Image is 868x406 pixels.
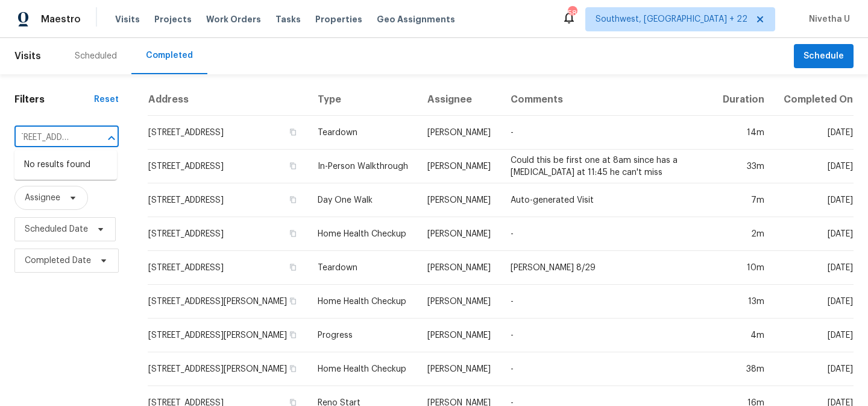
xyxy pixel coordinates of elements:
[501,352,712,386] td: -
[712,285,773,319] td: 13m
[206,13,261,25] span: Work Orders
[288,127,298,138] button: Copy Address
[148,183,308,217] td: [STREET_ADDRESS]
[418,116,500,150] td: [PERSON_NAME]
[804,13,850,25] span: Nivetha U
[308,251,418,285] td: Teardown
[774,183,854,217] td: [DATE]
[418,183,500,217] td: [PERSON_NAME]
[501,319,712,352] td: -
[308,217,418,251] td: Home Health Checkup
[774,285,854,319] td: [DATE]
[14,94,94,106] h1: Filters
[14,150,117,180] div: No results found
[501,217,712,251] td: -
[596,13,747,25] span: Southwest, [GEOGRAPHIC_DATA] + 22
[712,150,773,183] td: 33m
[148,285,308,319] td: [STREET_ADDRESS][PERSON_NAME]
[288,296,298,306] button: Copy Address
[712,319,773,352] td: 4m
[568,7,576,19] div: 582
[804,49,844,64] span: Schedule
[712,352,773,386] td: 38m
[308,352,418,386] td: Home Health Checkup
[418,352,500,386] td: [PERSON_NAME]
[148,84,308,116] th: Address
[288,329,298,340] button: Copy Address
[148,251,308,285] td: [STREET_ADDRESS]
[501,150,712,183] td: Could this be first one at 8am since has a [MEDICAL_DATA] at 11:45 he can't miss
[148,319,308,352] td: [STREET_ADDRESS][PERSON_NAME]
[308,183,418,217] td: Day One Walk
[418,319,500,352] td: [PERSON_NAME]
[308,285,418,319] td: Home Health Checkup
[418,251,500,285] td: [PERSON_NAME]
[501,285,712,319] td: -
[75,50,117,62] div: Scheduled
[148,150,308,183] td: [STREET_ADDRESS]
[315,13,362,25] span: Properties
[25,192,60,204] span: Assignee
[275,15,301,24] span: Tasks
[774,116,854,150] td: [DATE]
[94,94,119,106] div: Reset
[501,116,712,150] td: -
[25,223,88,235] span: Scheduled Date
[146,49,193,62] div: Completed
[712,84,773,116] th: Duration
[501,251,712,285] td: [PERSON_NAME] 8/29
[154,13,192,25] span: Projects
[712,251,773,285] td: 10m
[148,352,308,386] td: [STREET_ADDRESS][PERSON_NAME]
[774,150,854,183] td: [DATE]
[774,217,854,251] td: [DATE]
[712,217,773,251] td: 2m
[774,352,854,386] td: [DATE]
[288,262,298,273] button: Copy Address
[288,160,298,171] button: Copy Address
[115,13,140,25] span: Visits
[25,255,91,267] span: Completed Date
[712,116,773,150] td: 14m
[418,285,500,319] td: [PERSON_NAME]
[288,363,298,374] button: Copy Address
[418,84,500,116] th: Assignee
[308,84,418,116] th: Type
[418,217,500,251] td: [PERSON_NAME]
[794,44,854,69] button: Schedule
[14,128,85,147] input: Search for an address...
[148,217,308,251] td: [STREET_ADDRESS]
[308,116,418,150] td: Teardown
[308,150,418,183] td: In-Person Walkthrough
[501,183,712,217] td: Auto-generated Visit
[774,319,854,352] td: [DATE]
[501,84,712,116] th: Comments
[418,150,500,183] td: [PERSON_NAME]
[288,194,298,205] button: Copy Address
[41,13,81,25] span: Maestro
[774,251,854,285] td: [DATE]
[148,116,308,150] td: [STREET_ADDRESS]
[288,228,298,239] button: Copy Address
[103,130,120,147] button: Close
[712,183,773,217] td: 7m
[377,13,455,25] span: Geo Assignments
[774,84,854,116] th: Completed On
[308,319,418,352] td: Progress
[14,43,41,69] span: Visits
